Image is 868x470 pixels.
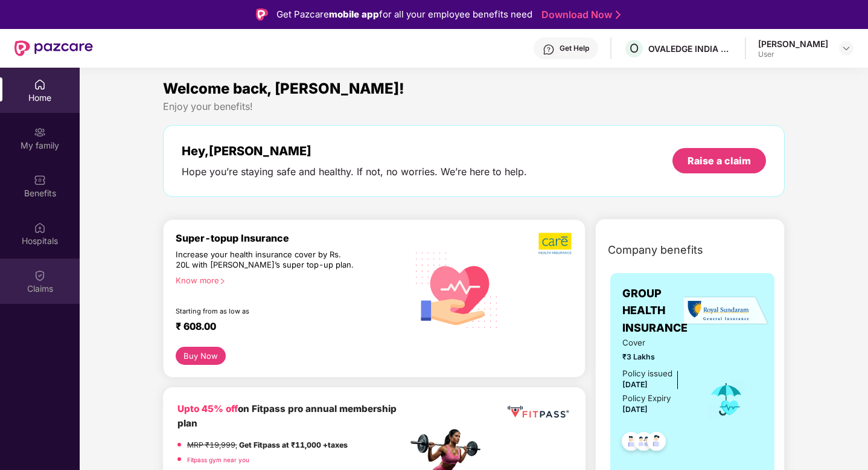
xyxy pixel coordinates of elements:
[176,347,226,365] button: Buy Now
[642,428,671,458] img: svg+xml;base64,PHN2ZyB4bWxucz0iaHR0cDovL3d3dy53My5vcmcvMjAwMC9zdmciIHdpZHRoPSI0OC45NDMiIGhlaWdodD...
[622,392,671,405] div: Policy Expiry
[407,239,507,340] img: svg+xml;base64,PHN2ZyB4bWxucz0iaHR0cDovL3d3dy53My5vcmcvMjAwMC9zdmciIHhtbG5zOnhsaW5rPSJodHRwOi8vd3...
[538,232,573,255] img: b5dec4f62d2307b9de63beb79f102df3.png
[629,428,659,458] img: svg+xml;base64,PHN2ZyB4bWxucz0iaHR0cDovL3d3dy53My5vcmcvMjAwMC9zdmciIHdpZHRoPSI0OC45MTUiIGhlaWdodD...
[684,296,768,326] img: insurerLogo
[239,440,348,449] strong: Get Fitpass at ₹11,000 +taxes
[329,8,379,20] strong: mobile app
[616,8,621,21] img: Stroke
[505,402,571,422] img: fppp.png
[622,351,691,362] span: ₹3 Lakhs
[34,79,46,91] img: svg+xml;base64,PHN2ZyBpZD0iSG9tZSIgeG1sbnM9Imh0dHA6Ly93d3cudzMub3JnLzIwMDAvc3ZnIiB3aWR0aD0iMjAiIG...
[256,8,268,21] img: Logo
[176,232,407,244] div: Super-topup Insurance
[182,166,527,178] div: Hope you’re staying safe and healthy. If not, no worries. We’re here to help.
[622,285,691,336] span: GROUP HEALTH INSURANCE
[616,428,646,458] img: svg+xml;base64,PHN2ZyB4bWxucz0iaHR0cDovL3d3dy53My5vcmcvMjAwMC9zdmciIHdpZHRoPSI0OC45NDMiIGhlaWdodD...
[622,380,648,389] span: [DATE]
[543,43,555,56] img: svg+xml;base64,PHN2ZyBpZD0iSGVscC0zMngzMiIgeG1sbnM9Imh0dHA6Ly93d3cudzMub3JnLzIwMDAvc3ZnIiB3aWR0aD...
[163,80,404,97] span: Welcome back, [PERSON_NAME]!
[622,405,648,414] span: [DATE]
[841,43,851,53] img: svg+xml;base64,PHN2ZyBpZD0iRHJvcGRvd24tMzJ4MzIiIHhtbG5zPSJodHRwOi8vd3d3LnczLm9yZy8yMDAwL3N2ZyIgd2...
[219,278,226,285] span: right
[176,320,395,335] div: ₹ 608.00
[177,403,397,429] b: on Fitpass pro annual membership plan
[707,379,746,419] img: icon
[688,154,751,167] div: Raise a claim
[176,307,356,315] div: Starting from as low as
[34,126,46,138] img: svg+xml;base64,PHN2ZyB3aWR0aD0iMjAiIGhlaWdodD0iMjAiIHZpZXdCb3g9IjAgMCAyMCAyMCIgZmlsbD0ibm9uZSIgeG...
[34,174,46,186] img: svg+xml;base64,PHN2ZyBpZD0iQmVuZWZpdHMiIHhtbG5zPSJodHRwOi8vd3d3LnczLm9yZy8yMDAwL3N2ZyIgd2lkdGg9Ij...
[758,50,828,59] div: User
[176,275,400,284] div: Know more
[187,440,237,449] del: MRP ₹19,999,
[276,7,532,22] div: Get Pazcare for all your employee benefits need
[622,367,672,380] div: Policy issued
[560,43,589,53] div: Get Help
[541,8,617,21] a: Download Now
[34,269,46,282] img: svg+xml;base64,PHN2ZyBpZD0iQ2xhaW0iIHhtbG5zPSJodHRwOi8vd3d3LnczLm9yZy8yMDAwL3N2ZyIgd2lkdGg9IjIwIi...
[182,144,527,158] div: Hey, [PERSON_NAME]
[34,222,46,234] img: svg+xml;base64,PHN2ZyBpZD0iSG9zcGl0YWxzIiB4bWxucz0iaHR0cDovL3d3dy53My5vcmcvMjAwMC9zdmciIHdpZHRoPS...
[608,242,703,259] span: Company benefits
[758,38,828,50] div: [PERSON_NAME]
[14,40,93,56] img: New Pazcare Logo
[187,456,249,463] a: Fitpass gym near you
[622,336,691,349] span: Cover
[163,100,785,113] div: Enjoy your benefits!
[176,249,356,271] div: Increase your health insurance cover by Rs. 20L with [PERSON_NAME]’s super top-up plan.
[630,41,639,56] span: O
[648,43,733,54] div: OVALEDGE INDIA PRIVATE LIMITED
[177,403,238,414] b: Upto 45% off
